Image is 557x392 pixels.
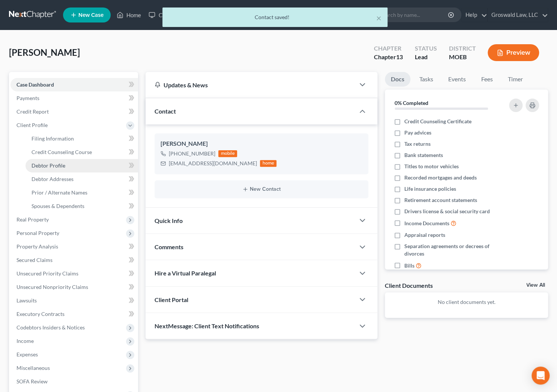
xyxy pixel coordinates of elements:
span: Credit Counseling Certificate [404,118,471,125]
span: Expenses [17,351,38,358]
span: Bills [404,262,414,269]
a: Unsecured Nonpriority Claims [11,280,138,294]
div: Chapter [374,53,402,61]
div: Chapter [374,44,402,53]
div: home [260,160,276,167]
span: Pay advices [404,129,431,136]
a: Secured Claims [11,253,138,267]
span: Secured Claims [17,257,53,263]
a: Debtor Profile [26,159,138,172]
a: Credit Report [11,105,138,118]
div: mobile [218,150,237,157]
div: Contact saved! [168,13,381,21]
a: Property Analysis [11,240,138,253]
a: Spouses & Dependents [26,199,138,213]
span: Hire a Virtual Paralegal [155,269,216,277]
span: Debtor Profile [32,162,65,169]
span: Filing Information [32,135,74,142]
span: Titles to motor vehicles [404,163,459,170]
span: Drivers license & social security card [404,208,490,215]
span: Income Documents [404,220,449,227]
span: Client Portal [155,296,188,303]
div: [PHONE_NUMBER] [169,150,215,157]
span: Unsecured Nonpriority Claims [17,284,88,290]
span: Case Dashboard [17,81,54,88]
span: Personal Property [17,230,59,236]
a: Timer [502,72,529,87]
span: Real Property [17,216,49,223]
span: Unsecured Priority Claims [17,270,78,277]
div: [EMAIL_ADDRESS][DOMAIN_NAME] [169,160,257,167]
button: × [376,13,381,22]
span: Contact [155,108,176,115]
span: Lawsuits [17,297,37,304]
div: Open Intercom Messenger [531,367,549,385]
a: Docs [385,72,410,87]
span: Quick Info [155,217,183,224]
a: Filing Information [26,132,138,145]
a: Executory Contracts [11,307,138,321]
button: Preview [488,44,539,61]
a: SOFA Review [11,375,138,388]
span: [PERSON_NAME] [9,47,80,58]
span: Retirement account statements [404,196,477,204]
span: Income [17,338,34,344]
div: Lead [414,53,437,61]
span: Recorded mortgages and deeds [404,174,477,181]
span: Codebtors Insiders & Notices [17,324,85,331]
span: 13 [396,53,402,60]
div: Status [414,44,437,53]
a: Payments [11,91,138,105]
span: Life insurance policies [404,185,456,193]
a: Fees [475,72,499,87]
a: Prior / Alternate Names [26,186,138,199]
button: New Contact [161,186,362,192]
span: Spouses & Dependents [32,203,84,209]
span: Debtor Addresses [32,176,74,182]
span: Credit Counseling Course [32,149,92,155]
div: Client Documents [385,281,433,289]
span: Bank statements [404,151,443,159]
a: Events [442,72,472,87]
span: Tax returns [404,140,431,148]
div: District [449,44,476,53]
a: Credit Counseling Course [26,145,138,159]
div: Updates & News [155,81,345,89]
span: Client Profile [17,122,48,128]
span: Property Analysis [17,243,58,250]
span: Appraisal reports [404,231,445,239]
a: Unsecured Priority Claims [11,267,138,280]
span: Executory Contracts [17,311,65,317]
a: Case Dashboard [11,78,138,91]
a: Tasks [413,72,439,87]
span: SOFA Review [17,378,48,385]
span: Separation agreements or decrees of divorces [404,242,501,257]
strong: 0% Completed [395,100,428,106]
span: NextMessage: Client Text Notifications [155,322,259,329]
span: Miscellaneous [17,365,50,371]
span: Prior / Alternate Names [32,189,87,196]
a: Lawsuits [11,294,138,307]
div: [PERSON_NAME] [161,139,362,148]
span: Comments [155,243,183,250]
span: Payments [17,95,39,101]
p: No client documents yet. [391,298,542,306]
a: Debtor Addresses [26,172,138,186]
a: View All [526,283,545,288]
div: MOEB [449,53,476,61]
span: Credit Report [17,108,49,115]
